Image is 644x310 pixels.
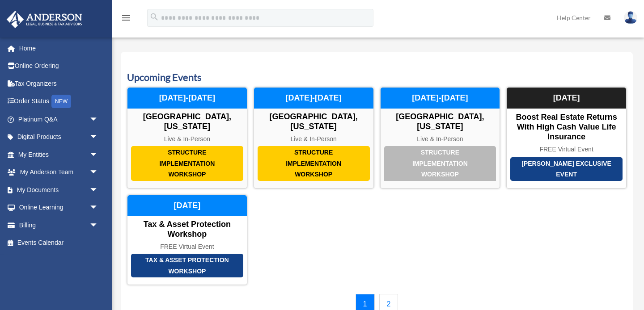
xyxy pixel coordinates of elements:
div: [DATE] [507,88,626,109]
a: Tax & Asset Protection Workshop Tax & Asset Protection Workshop FREE Virtual Event [DATE] [127,195,247,285]
span: arrow_drop_down [89,199,107,217]
a: Structure Implementation Workshop [GEOGRAPHIC_DATA], [US_STATE] Live & In-Person [DATE]-[DATE] [380,87,500,189]
a: Billingarrow_drop_down [6,216,112,234]
a: My Anderson Teamarrow_drop_down [6,163,112,181]
div: Tax & Asset Protection Workshop [131,254,243,277]
div: Tax & Asset Protection Workshop [127,220,247,239]
a: My Entitiesarrow_drop_down [6,146,112,163]
a: Online Learningarrow_drop_down [6,199,112,217]
div: [DATE]-[DATE] [254,88,373,109]
span: arrow_drop_down [89,181,107,199]
div: [PERSON_NAME] Exclusive Event [510,157,623,181]
div: Structure Implementation Workshop [384,146,496,181]
div: [GEOGRAPHIC_DATA], [US_STATE] [127,112,247,131]
div: NEW [51,95,71,108]
a: Tax Organizers [6,75,112,92]
i: menu [121,13,131,23]
div: FREE Virtual Event [127,243,247,251]
img: Anderson Advisors Platinum Portal [4,11,85,28]
a: Order StatusNEW [6,92,112,111]
div: Structure Implementation Workshop [131,146,243,181]
a: menu [121,16,131,23]
span: arrow_drop_down [89,128,107,147]
a: Platinum Q&Aarrow_drop_down [6,110,112,128]
a: Online Ordering [6,57,112,75]
span: arrow_drop_down [89,216,107,235]
a: Home [6,39,112,57]
div: FREE Virtual Event [507,146,626,153]
h3: Upcoming Events [127,71,627,84]
a: [PERSON_NAME] Exclusive Event Boost Real Estate Returns with High Cash Value Life Insurance FREE ... [506,87,627,189]
a: My Documentsarrow_drop_down [6,181,112,199]
div: Live & In-Person [127,135,247,143]
i: search [149,12,159,22]
div: [GEOGRAPHIC_DATA], [US_STATE] [254,112,373,131]
img: User Pic [624,11,637,24]
a: Structure Implementation Workshop [GEOGRAPHIC_DATA], [US_STATE] Live & In-Person [DATE]-[DATE] [254,87,374,189]
a: Events Calendar [6,234,107,252]
div: Live & In-Person [254,135,373,143]
div: [DATE]-[DATE] [127,88,247,109]
div: [DATE]-[DATE] [381,88,500,109]
span: arrow_drop_down [89,110,107,129]
span: arrow_drop_down [89,146,107,164]
div: Boost Real Estate Returns with High Cash Value Life Insurance [507,113,626,142]
div: [DATE] [127,195,247,217]
div: Live & In-Person [381,135,500,143]
span: arrow_drop_down [89,163,107,182]
a: Digital Productsarrow_drop_down [6,128,112,146]
a: Structure Implementation Workshop [GEOGRAPHIC_DATA], [US_STATE] Live & In-Person [DATE]-[DATE] [127,87,247,189]
div: Structure Implementation Workshop [258,146,370,181]
div: [GEOGRAPHIC_DATA], [US_STATE] [381,112,500,131]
